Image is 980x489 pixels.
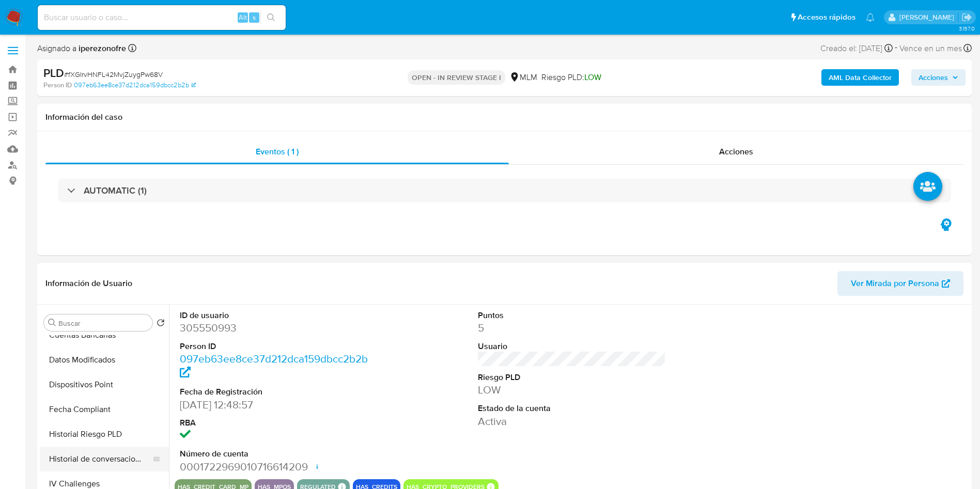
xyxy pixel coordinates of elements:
div: MLM [509,72,537,83]
dt: Usuario [478,341,666,352]
p: OPEN - IN REVIEW STAGE I [408,70,505,85]
span: Ver Mirada por Persona [851,271,939,296]
b: PLD [43,65,64,81]
span: LOW [584,71,601,83]
dd: 305550993 [180,321,368,335]
b: AML Data Collector [829,69,892,86]
a: 097eb63ee8ce37d212dca159dbcc2b2b [74,81,196,90]
button: has_credit_card_mp [178,485,248,489]
dt: Puntos [478,310,666,321]
dt: Fecha de Registración [180,386,368,398]
a: Notificaciones [866,13,875,22]
button: AML Data Collector [821,69,899,86]
span: Vence en un mes [899,43,962,54]
h1: Información del caso [45,112,963,122]
p: ivonne.perezonofre@mercadolibre.com.mx [899,12,958,22]
a: Salir [961,12,972,23]
h1: Información de Usuario [45,278,132,289]
span: Acciones [719,146,753,157]
span: Alt [239,12,247,22]
h3: AUTOMATIC (1) [84,185,147,196]
button: Acciones [911,69,966,86]
span: - [895,41,897,55]
dt: Person ID [180,341,368,352]
span: # fXGIrvHNFL42MvjZuygPw68V [64,69,163,80]
span: Eventos ( 1 ) [256,146,299,157]
button: has_credits [356,485,397,489]
dd: 5 [478,321,666,335]
span: Asignado a [37,43,126,54]
dt: Riesgo PLD [478,372,666,383]
a: 097eb63ee8ce37d212dca159dbcc2b2b [180,351,368,381]
span: Accesos rápidos [798,12,855,23]
button: Historial Riesgo PLD [40,422,169,447]
button: Buscar [48,319,56,327]
dd: [DATE] 12:48:57 [180,398,368,412]
dt: ID de usuario [180,310,368,321]
dd: 0001722969010716614209 [180,460,368,474]
span: Acciones [919,69,948,86]
button: regulated [300,485,336,489]
div: AUTOMATIC (1) [58,179,951,202]
dd: LOW [478,383,666,397]
dt: Número de cuenta [180,448,368,460]
dt: Estado de la cuenta [478,403,666,414]
b: Person ID [43,81,72,90]
button: Dispositivos Point [40,372,169,397]
input: Buscar [58,319,148,328]
button: Cuentas Bancarias [40,323,169,348]
dt: RBA [180,417,368,429]
button: has_mpos [258,485,291,489]
button: Datos Modificados [40,348,169,372]
button: search-icon [260,10,282,25]
button: Fecha Compliant [40,397,169,422]
button: Ver Mirada por Persona [837,271,963,296]
b: iperezonofre [76,42,126,54]
button: Volver al orden por defecto [157,319,165,330]
input: Buscar usuario o caso... [38,11,286,24]
button: Historial de conversaciones [40,447,161,471]
button: has_crypto_providers [407,485,485,489]
span: s [253,12,256,22]
dd: Activa [478,414,666,429]
span: Riesgo PLD: [541,72,601,83]
div: Creado el: [DATE] [820,41,893,55]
